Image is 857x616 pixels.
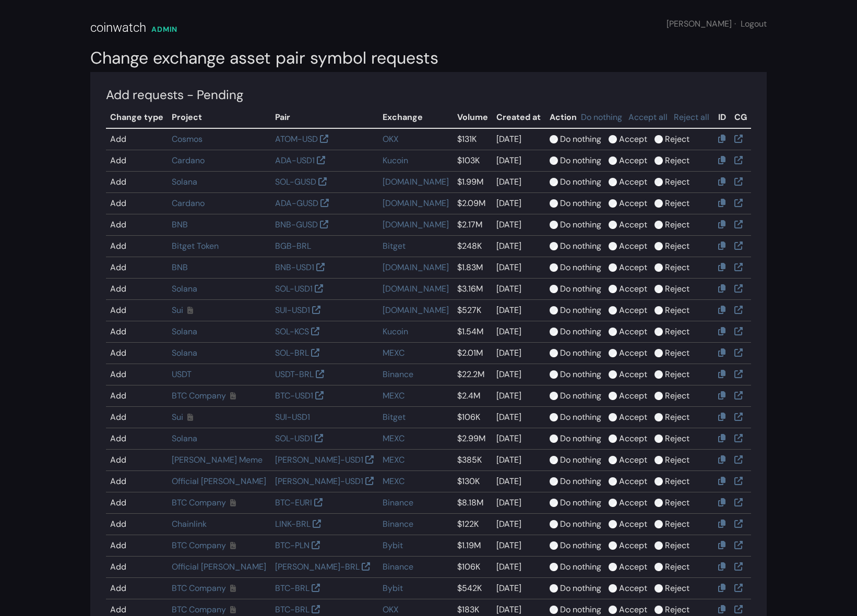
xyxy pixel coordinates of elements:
a: [DOMAIN_NAME] [383,198,449,209]
td: Add [106,128,168,150]
a: Solana [172,347,197,358]
a: MEXC [383,390,404,401]
td: Add [106,364,168,385]
label: Reject [665,219,689,231]
label: Reject [665,518,689,530]
td: $3.16M [453,279,492,300]
a: Cardano [172,155,205,166]
td: [DATE] [492,364,545,385]
td: Add [106,407,168,428]
td: Add [106,535,168,557]
a: Sui [172,412,183,422]
a: Logout [741,18,767,29]
th: Project [168,107,271,128]
label: Do nothing [560,325,601,338]
td: [DATE] [492,193,545,214]
a: OKX [383,134,399,144]
label: Accept [619,197,647,210]
label: Do nothing [560,475,601,488]
td: $103K [453,150,492,172]
label: Reject [665,304,689,317]
div: ADMIN [151,24,177,35]
a: BTC Company [172,390,226,401]
td: [DATE] [492,407,545,428]
div: [PERSON_NAME] [666,18,767,30]
a: BTC Company [172,497,226,508]
label: Reject [665,454,689,466]
label: Accept [619,176,647,188]
a: Official [PERSON_NAME] [172,476,266,487]
label: Do nothing [560,582,601,595]
label: Do nothing [560,261,601,274]
a: Bybit [383,540,403,551]
td: Add [106,514,168,535]
a: [PERSON_NAME]-BRL [275,561,360,572]
th: Pair [271,107,378,128]
a: USDT [172,369,192,380]
label: Accept [619,304,647,317]
td: Add [106,193,168,214]
td: $2.09M [453,193,492,214]
a: MEXC [383,454,404,465]
label: Accept [619,390,647,402]
a: SUI-USD1 [275,305,310,316]
td: Add [106,428,168,450]
a: Official [PERSON_NAME] [172,561,266,572]
a: BTC-USD1 [275,390,313,401]
label: Reject [665,240,689,252]
a: Kucoin [383,326,408,337]
a: BTC Company [172,583,226,594]
th: Created at [492,107,545,128]
label: Accept [619,368,647,381]
td: $248K [453,236,492,257]
td: $1.83M [453,257,492,279]
a: ADA-GUSD [275,198,318,209]
a: BNB [172,219,188,230]
a: BGB-BRL [275,240,311,251]
h4: Add requests - Pending [106,88,751,103]
a: MEXC [383,433,404,444]
a: [DOMAIN_NAME] [383,219,449,230]
a: Bitget [383,240,406,251]
label: Accept [619,261,647,274]
a: [DOMAIN_NAME] [383,305,449,316]
td: Add [106,450,168,471]
label: Do nothing [560,197,601,210]
a: MEXC [383,347,404,358]
td: $22.2M [453,364,492,385]
td: Add [106,236,168,257]
a: USDT-BRL [275,369,314,380]
td: [DATE] [492,492,545,514]
th: Change type [106,107,168,128]
span: · [734,18,736,29]
label: Reject [665,368,689,381]
a: BTC-PLN [275,540,310,551]
label: Do nothing [560,304,601,317]
td: Add [106,492,168,514]
label: Accept [619,325,647,338]
td: $2.99M [453,428,492,450]
label: Accept [619,582,647,595]
td: [DATE] [492,279,545,300]
a: Chainlink [172,518,207,529]
label: Do nothing [560,133,601,146]
td: Add [106,385,168,407]
td: Add [106,172,168,193]
a: Kucoin [383,155,408,166]
a: BTC-EURI [275,497,312,508]
label: Reject [665,411,689,424]
td: $2.17M [453,214,492,236]
label: Reject [665,539,689,552]
td: $1.54M [453,321,492,343]
td: [DATE] [492,557,545,578]
td: $8.18M [453,492,492,514]
th: Action [545,107,714,128]
a: Binance [383,518,413,529]
label: Reject [665,561,689,573]
label: Accept [619,219,647,231]
a: Do nothing [581,112,622,123]
a: Solana [172,433,197,444]
td: Add [106,257,168,279]
a: BTC Company [172,604,226,615]
a: Binance [383,497,413,508]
